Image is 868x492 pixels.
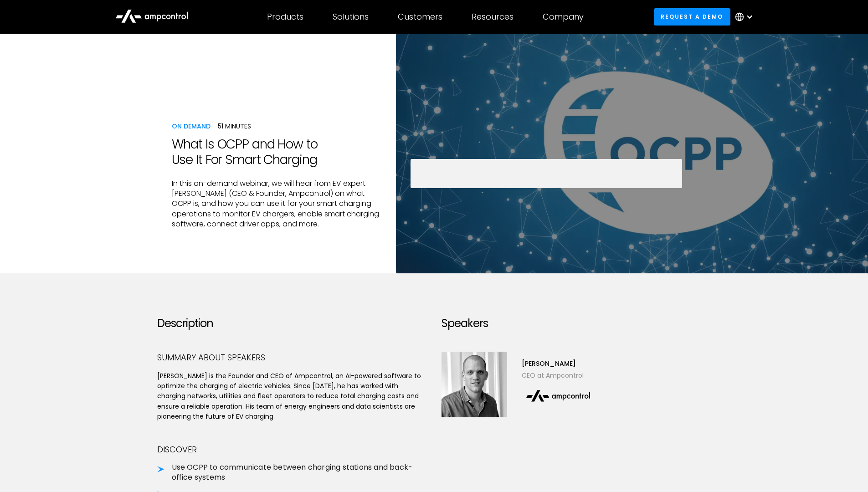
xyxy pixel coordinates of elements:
h2: Description [157,317,427,330]
p: In this on-demand webinar, we will hear from EV expert [PERSON_NAME] (CEO & Founder, Ampcontrol) ... [172,179,382,230]
div: Solutions [333,12,369,22]
div: CEO at Ampcontrol [522,370,595,380]
div: Summary about speakers [157,352,427,363]
div: [PERSON_NAME] [522,359,595,369]
div: Company [543,12,584,22]
li: Use OCPP to communicate between charging stations and back-office systems [157,462,427,483]
div: Discover [157,444,427,455]
div: Resources [472,12,514,22]
div: ON DemanD [172,121,211,131]
h1: What Is OCPP and How to Use It For Smart Charging [172,137,382,167]
div: 51 minutes [218,121,251,131]
a: Request a demo [654,8,730,25]
div: Products [267,12,303,22]
div: Customers [398,12,442,22]
h2: Speakers [442,317,711,330]
p: [PERSON_NAME] is the Founder and CEO of Ampcontrol, an AI-powered software to optimize the chargi... [157,371,427,422]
